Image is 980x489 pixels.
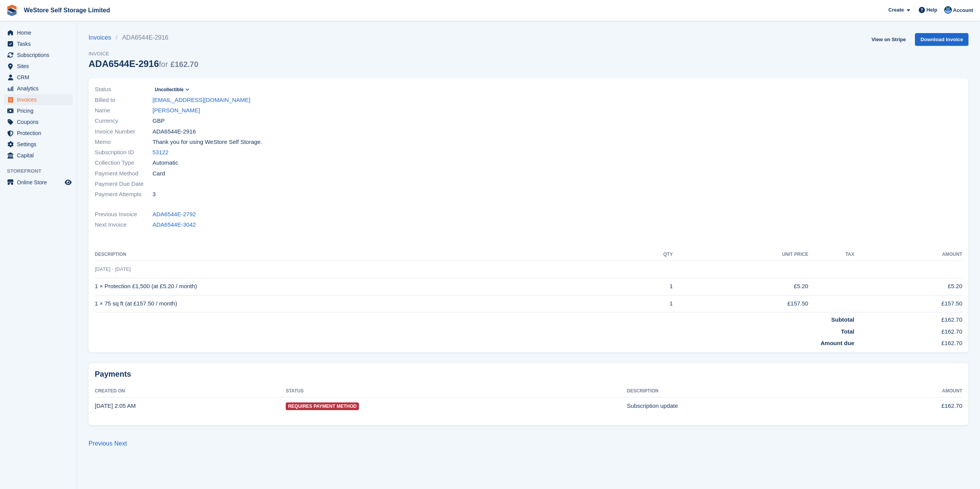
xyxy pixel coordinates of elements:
[152,148,169,157] a: 53122
[95,402,136,409] time: 2025-05-13 01:05:20 UTC
[841,328,854,335] strong: Total
[95,385,286,397] th: Created On
[4,105,73,116] a: menu
[17,94,63,105] span: Invoices
[4,61,73,72] a: menu
[171,60,198,68] span: £162.70
[17,72,63,83] span: CRM
[4,128,73,139] a: menu
[95,169,152,178] span: Payment Method
[4,177,73,188] a: menu
[17,105,63,116] span: Pricing
[89,58,198,69] div: ADA6544E-2916
[808,249,854,261] th: Tax
[21,4,113,17] a: WeStore Self Storage Limited
[888,6,904,14] span: Create
[627,385,865,397] th: Description
[152,220,196,229] a: ADA6544E-3042
[953,7,973,14] span: Account
[821,340,854,346] strong: Amount due
[17,150,63,161] span: Capital
[155,86,184,93] span: Uncollectible
[17,83,63,94] span: Analytics
[89,33,198,42] nav: breadcrumbs
[95,106,152,115] span: Name
[673,278,808,295] td: £5.20
[95,369,962,379] h2: Payments
[17,50,63,60] span: Subscriptions
[854,336,962,348] td: £162.70
[286,385,627,397] th: Status
[17,61,63,72] span: Sites
[89,440,112,447] a: Previous
[95,96,152,105] span: Billed to
[152,85,191,94] a: Uncollectible
[4,150,73,161] a: menu
[4,72,73,83] a: menu
[64,178,73,187] a: Preview store
[673,295,808,312] td: £157.50
[6,5,18,16] img: stora-icon-8386f47178a22dfd0bd8f6a31ec36ba5ce8667c1dd55bd0f319d3a0aa187defe.svg
[868,33,909,46] a: View on Stripe
[627,397,865,414] td: Subscription update
[95,210,152,219] span: Previous Invoice
[95,180,152,189] span: Payment Due Date
[95,278,624,295] td: 1 × Protection £1,500 (at £5.20 / month)
[4,94,73,105] a: menu
[4,117,73,127] a: menu
[4,50,73,60] a: menu
[854,324,962,336] td: £162.70
[624,249,673,261] th: QTY
[624,295,673,312] td: 1
[95,117,152,125] span: Currency
[17,177,63,188] span: Online Store
[926,6,937,14] span: Help
[152,169,165,178] span: Card
[152,106,200,115] a: [PERSON_NAME]
[152,96,250,105] a: [EMAIL_ADDRESS][DOMAIN_NAME]
[915,33,968,46] a: Download Invoice
[673,249,808,261] th: Unit Price
[152,159,178,167] span: Automatic
[4,38,73,49] a: menu
[95,220,152,229] span: Next Invoice
[95,127,152,136] span: Invoice Number
[95,266,131,272] span: [DATE] - [DATE]
[17,139,63,150] span: Settings
[95,295,624,312] td: 1 × 75 sq ft (at £157.50 / month)
[286,402,359,410] span: Requires Payment Method
[152,127,196,136] span: ADA6544E-2916
[854,312,962,324] td: £162.70
[7,167,77,175] span: Storefront
[152,117,165,125] span: GBP
[89,33,116,42] a: Invoices
[4,83,73,94] a: menu
[865,385,962,397] th: Amount
[152,190,156,199] span: 3
[95,138,152,147] span: Memo
[152,138,262,147] span: Thank you for using WeStore Self Storage.
[17,38,63,49] span: Tasks
[854,278,962,295] td: £5.20
[831,316,854,323] strong: Subtotal
[624,278,673,295] td: 1
[159,60,168,68] span: for
[95,159,152,167] span: Collection Type
[95,190,152,199] span: Payment Attempts
[4,27,73,38] a: menu
[4,139,73,150] a: menu
[152,210,196,219] a: ADA6544E-2792
[854,249,962,261] th: Amount
[17,117,63,127] span: Coupons
[95,148,152,157] span: Subscription ID
[17,27,63,38] span: Home
[95,249,624,261] th: Description
[95,85,152,94] span: Status
[114,440,127,447] a: Next
[89,50,198,58] span: Invoice
[944,6,952,14] img: Joanne Goff
[865,397,962,414] td: £162.70
[854,295,962,312] td: £157.50
[17,128,63,139] span: Protection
